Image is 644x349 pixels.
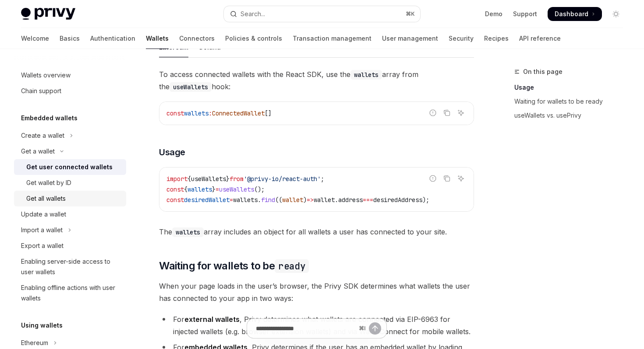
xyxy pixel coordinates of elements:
[159,313,474,338] li: For , Privy determines what wallets are connected via EIP-6963 for injected wallets (e.g. browser...
[303,196,307,204] span: )
[363,196,373,204] span: ===
[21,209,66,220] div: Update a wallet
[21,338,48,348] div: Ethereum
[514,94,630,108] a: Waiting for wallets to be ready
[484,28,509,49] a: Recipes
[159,259,309,273] span: Waiting for wallets to be
[519,28,561,49] a: API reference
[21,70,71,80] div: Wallets overview
[159,280,474,304] span: When your page loads in the user’s browser, the Privy SDK determines what wallets the user has co...
[21,256,121,277] div: Enabling server-side access to user wallets
[184,185,188,193] span: {
[159,68,474,93] span: To access connected wallets with the React SDK, use the array from the hook:
[256,319,355,338] input: Ask a question...
[254,185,265,193] span: ();
[166,109,184,117] span: const
[422,196,429,204] span: );
[14,83,126,99] a: Chain support
[191,175,226,183] span: useWallets
[216,185,219,193] span: =
[224,6,420,22] button: Open search
[21,8,75,20] img: light logo
[184,109,209,117] span: wallets
[219,185,254,193] span: useWallets
[449,28,474,49] a: Security
[21,320,63,331] h5: Using wallets
[14,222,126,238] button: Toggle Import a wallet section
[188,175,191,183] span: {
[179,28,215,49] a: Connectors
[60,28,80,49] a: Basics
[513,10,537,18] a: Support
[338,196,363,204] span: address
[14,67,126,83] a: Wallets overview
[382,28,438,49] a: User management
[14,159,126,175] a: Get user connected wallets
[14,254,126,280] a: Enabling server-side access to user wallets
[14,175,126,191] a: Get wallet by ID
[514,108,630,122] a: useWallets vs. usePrivy
[233,196,258,204] span: wallets
[21,283,121,304] div: Enabling offline actions with user wallets
[166,196,184,204] span: const
[241,9,265,19] div: Search...
[212,109,265,117] span: ConnectedWallet
[21,241,64,251] div: Export a wallet
[350,70,382,80] code: wallets
[441,107,453,119] button: Copy the contents from the code block
[427,173,439,184] button: Report incorrect code
[609,7,623,21] button: Toggle dark mode
[441,173,453,184] button: Copy the contents from the code block
[321,175,324,183] span: ;
[258,196,261,204] span: .
[485,10,502,18] a: Demo
[275,196,282,204] span: ((
[21,225,63,235] div: Import a wallet
[159,146,185,158] span: Usage
[261,196,275,204] span: find
[406,10,415,17] span: ⌘ K
[230,196,233,204] span: =
[225,28,282,49] a: Policies & controls
[335,196,338,204] span: .
[427,107,439,119] button: Report incorrect code
[209,109,212,117] span: :
[314,196,335,204] span: wallet
[166,175,188,183] span: import
[14,280,126,306] a: Enabling offline actions with user wallets
[146,28,169,49] a: Wallets
[548,7,602,21] a: Dashboard
[212,185,216,193] span: }
[14,128,126,143] button: Toggle Create a wallet section
[293,28,372,49] a: Transaction management
[275,259,309,273] code: ready
[230,175,244,183] span: from
[523,66,563,77] span: On this page
[21,113,78,123] h5: Embedded wallets
[21,130,64,141] div: Create a wallet
[307,196,314,204] span: =>
[188,185,212,193] span: wallets
[159,226,474,238] span: The array includes an object for all wallets a user has connected to your site.
[21,86,61,96] div: Chain support
[555,10,588,18] span: Dashboard
[369,322,381,335] button: Send message
[514,80,630,94] a: Usage
[14,206,126,222] a: Update a wallet
[14,238,126,254] a: Export a wallet
[226,175,230,183] span: }
[14,143,126,159] button: Toggle Get a wallet section
[170,82,212,92] code: useWallets
[26,162,113,172] div: Get user connected wallets
[90,28,135,49] a: Authentication
[184,196,230,204] span: desiredWallet
[21,146,55,157] div: Get a wallet
[282,196,303,204] span: wallet
[14,191,126,206] a: Get all wallets
[172,227,204,237] code: wallets
[244,175,321,183] span: '@privy-io/react-auth'
[373,196,422,204] span: desiredAddress
[26,193,66,204] div: Get all wallets
[166,185,184,193] span: const
[26,178,71,188] div: Get wallet by ID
